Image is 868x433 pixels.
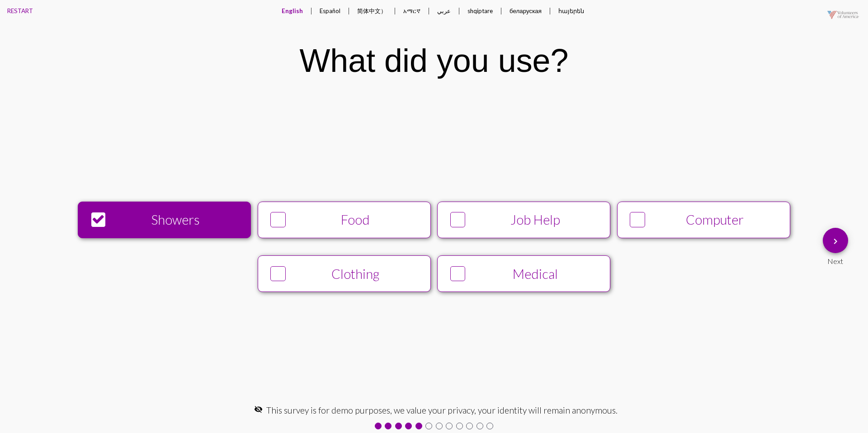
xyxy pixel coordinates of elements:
button: Next Question [823,228,848,253]
button: Clothing [258,255,431,292]
button: Computer [617,202,790,238]
div: Medical [469,266,602,282]
div: Computer [649,212,781,227]
span: This survey is for demo purposes, we value your privacy, your identity will remain anonymous. [266,405,618,415]
button: Showers [78,202,251,238]
button: Medical [437,255,610,292]
div: Clothing [289,266,422,282]
div: Job Help [469,212,602,227]
div: Food [289,212,422,227]
mat-icon: visibility_off [254,405,263,414]
mat-icon: Next Question [830,236,841,247]
div: What did you use? [299,42,568,79]
div: Next [823,253,848,265]
button: Food [258,202,431,238]
button: Job Help [437,202,610,238]
div: Showers [110,212,242,227]
img: VOAmerica-1920-logo-pos-alpha-20210513.png [821,2,866,28]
